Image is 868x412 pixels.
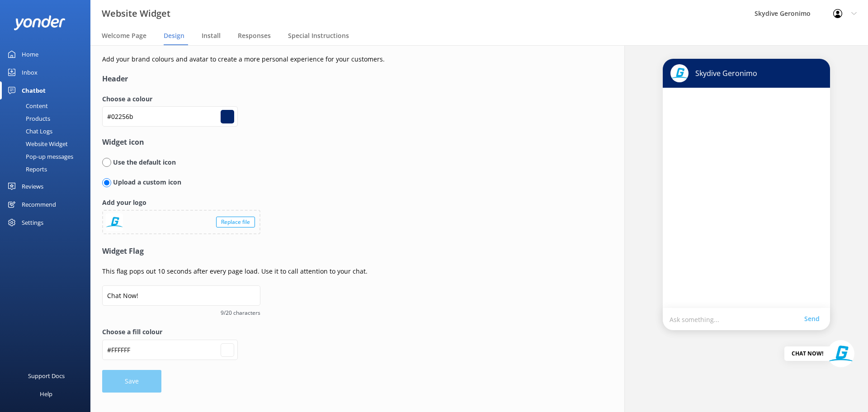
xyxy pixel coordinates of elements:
[22,63,38,81] div: Inbox
[5,99,90,112] a: Content
[689,68,757,78] p: Skydive Geronimo
[102,340,238,360] input: #fcfcfcf
[102,31,146,40] span: Welcome Page
[5,137,90,150] a: Website Widget
[22,45,38,63] div: Home
[111,157,176,167] p: Use the default icon
[102,246,554,257] h4: Widget Flag
[164,31,184,40] span: Design
[670,315,804,323] p: Ask something...
[216,217,255,227] div: Replace file
[5,99,48,112] div: Content
[5,112,50,125] div: Products
[22,177,43,195] div: Reviews
[5,112,90,125] a: Products
[22,213,43,232] div: Settings
[5,137,68,150] div: Website Widget
[5,125,90,137] a: Chat Logs
[14,15,66,30] img: yonder-white-logo.png
[22,81,46,99] div: Chatbot
[102,137,554,148] h4: Widget icon
[5,125,52,137] div: Chat Logs
[22,195,56,213] div: Recommend
[202,31,221,40] span: Install
[670,64,689,82] img: chatbot-avatar
[288,31,349,40] span: Special Instructions
[102,266,554,276] p: This flag pops out 10 seconds after every page load. Use it to call attention to your chat.
[102,198,260,208] label: Add your logo
[102,308,260,317] span: 9/20 characters
[102,54,554,64] p: Add your brand colours and avatar to create a more personal experience for your customers.
[40,385,52,403] div: Help
[238,31,271,40] span: Responses
[5,163,90,175] a: Reports
[784,346,830,361] div: Chat Now!
[102,94,554,104] label: Choose a colour
[5,150,73,163] div: Pop-up messages
[102,285,260,306] input: Chat
[28,367,65,385] div: Support Docs
[111,177,181,187] p: Upload a custom icon
[102,327,554,337] label: Choose a fill colour
[102,73,554,85] h4: Header
[827,340,854,367] img: 843-1758003357.jpg
[102,6,170,21] h3: Website Widget
[5,150,90,163] a: Pop-up messages
[804,314,823,324] a: Send
[5,163,47,175] div: Reports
